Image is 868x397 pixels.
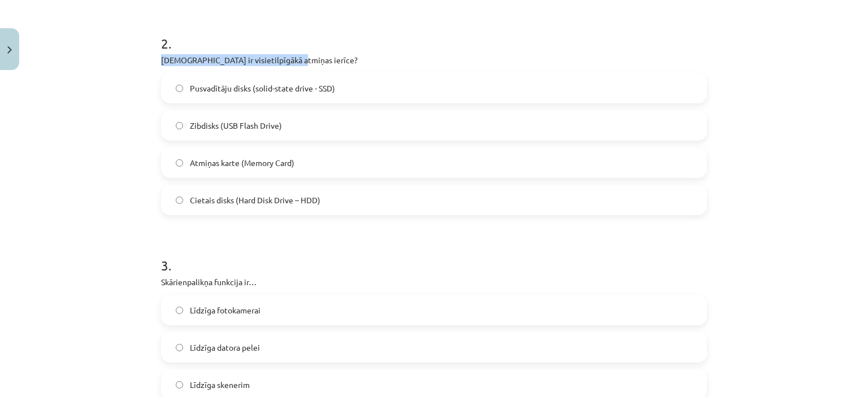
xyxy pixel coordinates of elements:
[161,16,707,51] h1: 2 .
[190,194,320,206] span: Cietais disks (Hard Disk Drive – HDD)
[190,157,294,169] span: Atmiņas karte (Memory Card)
[190,304,261,316] span: Līdzīga fotokamerai
[190,342,260,354] span: Līdzīga datora pelei
[161,54,707,66] p: [DEMOGRAPHIC_DATA] ir visietilpīgākā atmiņas ierīce?
[176,381,183,389] input: Līdzīga skenerim
[190,82,335,94] span: Pusvadītāju disks (solid-state drive - SSD)
[176,197,183,204] input: Cietais disks (Hard Disk Drive – HDD)
[176,85,183,92] input: Pusvadītāju disks (solid-state drive - SSD)
[190,379,250,391] span: Līdzīga skenerim
[176,344,183,351] input: Līdzīga datora pelei
[176,307,183,314] input: Līdzīga fotokamerai
[176,159,183,167] input: Atmiņas karte (Memory Card)
[161,276,707,288] p: Skārienpalikņa funkcija ir…
[190,120,282,132] span: Zibdisks (USB Flash Drive)
[161,238,707,273] h1: 3 .
[7,46,12,54] img: icon-close-lesson-0947bae3869378f0d4975bcd49f059093ad1ed9edebbc8119c70593378902aed.svg
[176,122,183,129] input: Zibdisks (USB Flash Drive)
